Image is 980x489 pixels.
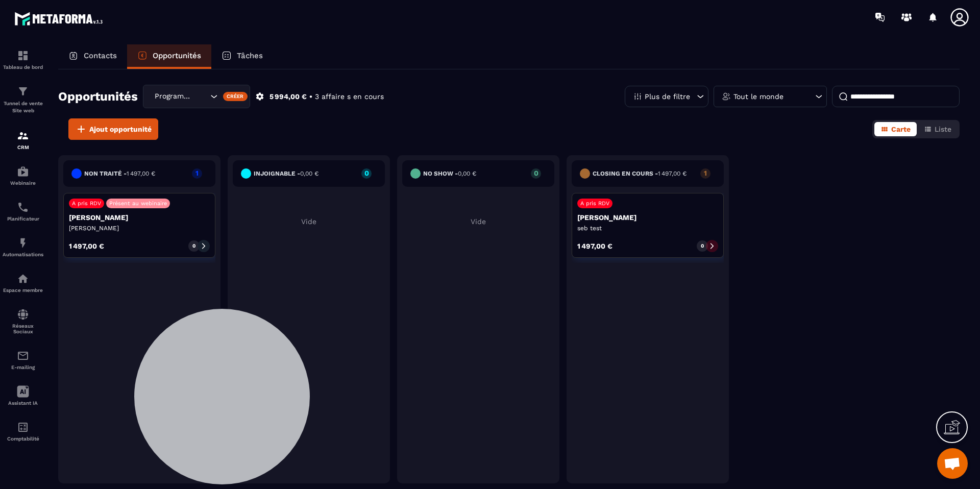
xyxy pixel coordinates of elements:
[3,342,43,378] a: emailemailE-mailing
[733,93,783,100] p: Tout le monde
[458,170,476,177] span: 0,00 €
[269,92,307,102] p: 5 994,00 €
[69,242,104,250] p: 1 497,00 €
[237,51,263,60] p: Tâches
[223,92,248,101] div: Créer
[17,237,29,249] img: automations
[143,85,250,108] div: Search for option
[198,91,208,102] input: Search for option
[3,144,43,150] p: CRM
[3,180,43,186] p: Webinaire
[72,200,101,207] p: A pris RDV
[3,301,43,342] a: social-networksocial-networkRéseaux Sociaux
[577,242,612,250] p: 1 497,00 €
[58,86,138,107] h2: Opportunités
[152,91,198,102] span: Programme Ariane
[3,78,43,122] a: formationformationTunnel de vente Site web
[3,64,43,70] p: Tableau de bord
[153,51,201,60] p: Opportunités
[700,169,710,177] p: 1
[658,170,687,177] span: 1 497,00 €
[3,229,43,265] a: automationsautomationsAutomatisations
[211,44,273,69] a: Tâches
[109,200,167,207] p: Présent au webinaire
[192,242,195,250] p: 0
[423,170,476,177] h6: No show -
[84,51,117,60] p: Contacts
[645,93,690,100] p: Plus de filtre
[3,193,43,229] a: schedulerschedulerPlanificateur
[17,273,29,285] img: automations
[701,242,704,250] p: 0
[3,252,43,257] p: Automatisations
[580,200,609,207] p: A pris RDV
[17,85,29,97] img: formation
[3,323,43,334] p: Réseaux Sociaux
[17,130,29,142] img: formation
[254,170,318,177] h6: injoignable -
[58,44,127,69] a: Contacts
[3,42,43,78] a: formationformationTableau de bord
[300,170,318,177] span: 0,00 €
[935,125,951,133] span: Liste
[68,118,158,140] button: Ajout opportunité
[17,421,29,433] img: accountant
[233,217,385,226] p: Vide
[3,413,43,449] a: accountantaccountantComptabilité
[891,125,911,133] span: Carte
[361,169,372,177] p: 0
[3,265,43,301] a: automationsautomationsEspace membre
[309,92,312,102] p: •
[89,124,152,134] span: Ajout opportunité
[918,122,958,136] button: Liste
[3,158,43,193] a: automationsautomationsWebinaire
[127,44,211,69] a: Opportunités
[531,169,541,177] p: 0
[3,378,43,413] a: Assistant IA
[17,165,29,178] img: automations
[315,92,384,102] p: 3 affaire s en cours
[3,287,43,293] p: Espace membre
[14,9,106,28] img: logo
[17,308,29,321] img: social-network
[3,436,43,442] p: Comptabilité
[3,400,43,406] p: Assistant IA
[577,213,718,222] p: [PERSON_NAME]
[127,170,155,177] span: 1 497,00 €
[3,364,43,370] p: E-mailing
[192,169,202,177] p: 1
[17,350,29,362] img: email
[69,224,210,232] p: [PERSON_NAME]
[3,100,43,114] p: Tunnel de vente Site web
[874,122,917,136] button: Carte
[17,50,29,62] img: formation
[577,224,718,232] p: seb test
[593,170,687,177] h6: Closing en cours -
[937,448,968,479] div: Ouvrir le chat
[402,217,554,226] p: Vide
[3,122,43,158] a: formationformationCRM
[17,201,29,213] img: scheduler
[3,216,43,222] p: Planificateur
[84,170,155,177] h6: Non traité -
[69,213,210,222] p: [PERSON_NAME]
